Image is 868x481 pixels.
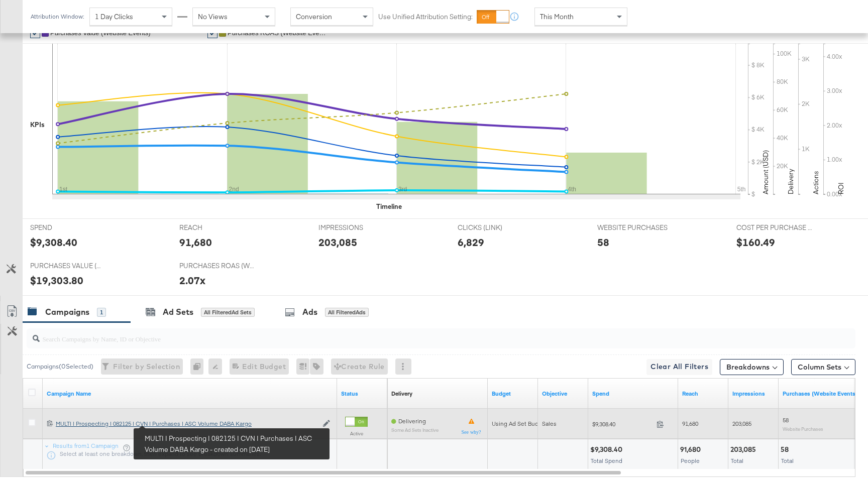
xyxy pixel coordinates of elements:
[163,306,193,318] div: Ad Sets
[781,445,792,454] div: 58
[736,235,775,250] div: $160.49
[732,390,775,398] a: The number of times your ad was served. On mobile apps an ad is counted as served the first time ...
[179,273,205,288] div: 2.07x
[40,325,780,344] input: Search Campaigns by Name, ID or Objective
[376,202,402,211] div: Timeline
[341,390,383,398] a: Shows the current state of your Ad Campaign.
[30,235,77,250] div: $9,308.40
[542,420,557,427] span: Sales
[730,445,759,454] div: 203,085
[378,12,473,22] label: Use Unified Attribution Setting:
[540,12,574,21] span: This Month
[318,235,357,250] div: 203,085
[201,308,255,317] div: All Filtered Ad Sets
[458,235,484,250] div: 6,829
[345,430,368,437] label: Active
[736,223,812,232] span: COST PER PURCHASE (WEBSITE EVENTS)
[731,457,743,464] span: Total
[190,358,208,375] div: 0
[30,223,105,232] span: SPEND
[27,362,93,371] div: Campaigns ( 0 Selected)
[30,273,83,288] div: $19,303.80
[30,13,84,20] div: Attribution Window:
[492,390,534,398] a: The maximum amount you're willing to spend on your ads, on average each day or over the lifetime ...
[650,360,708,373] span: Clear All Filters
[45,306,89,318] div: Campaigns
[680,445,704,454] div: 91,680
[761,150,770,194] text: Amount (USD)
[179,235,212,250] div: 91,680
[592,390,674,398] a: The total amount spent to date.
[646,359,712,375] button: Clear All Filters
[720,359,784,375] button: Breakdowns
[30,261,105,271] span: PURCHASES VALUE (WEBSITE EVENTS)
[30,120,45,130] div: KPIs
[56,420,317,428] a: MULTI | Prospecting | 082125 | CVN | Purchases | ASC Volume DABA Kargo
[492,420,548,428] div: Using Ad Set Budget
[732,420,751,427] span: 203,085
[302,306,317,318] div: Ads
[811,171,820,194] text: Actions
[791,359,855,375] button: Column Sets
[682,420,698,427] span: 91,680
[296,12,332,21] span: Conversion
[318,223,394,232] span: IMPRESSIONS
[590,445,625,454] div: $9,308.40
[56,420,317,428] div: MULTI | Prospecting | 082125 | CVN | Purchases | ASC Volume DABA Kargo
[198,12,228,21] span: No Views
[179,261,255,271] span: PURCHASES ROAS (WEBSITE EVENTS)
[391,427,439,433] sub: Some Ad Sets Inactive
[681,457,700,464] span: People
[786,169,795,194] text: Delivery
[95,12,133,21] span: 1 Day Clicks
[179,223,255,232] span: REACH
[597,235,609,250] div: 58
[783,426,823,432] sub: Website Purchases
[398,417,426,425] span: Delivering
[597,223,673,232] span: WEBSITE PURCHASES
[391,390,412,398] div: Delivery
[542,390,584,398] a: Your campaign's objective.
[47,390,333,398] a: Your campaign name.
[391,390,412,398] a: Reflects the ability of your Ad Campaign to achieve delivery based on ad states, schedule and bud...
[682,390,724,398] a: The number of people your ad was served to.
[325,308,369,317] div: All Filtered Ads
[591,457,622,464] span: Total Spend
[783,416,789,424] span: 58
[836,182,845,194] text: ROI
[458,223,533,232] span: CLICKS (LINK)
[592,420,653,428] span: $9,308.40
[781,457,794,464] span: Total
[97,308,106,317] div: 1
